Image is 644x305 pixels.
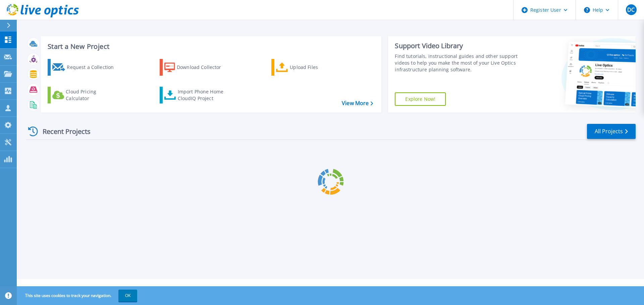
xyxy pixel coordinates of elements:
[118,290,137,302] button: OK
[48,43,373,50] h3: Start a New Project
[342,100,373,106] a: View More
[395,92,446,106] a: Explore Now!
[66,88,119,102] div: Cloud Pricing Calculator
[178,88,230,102] div: Import Phone Home CloudIQ Project
[587,124,636,139] a: All Projects
[290,61,343,74] div: Upload Files
[160,59,234,76] a: Download Collector
[67,61,120,74] div: Request a Collection
[18,290,137,302] span: This site uses cookies to track your navigation.
[271,59,346,76] a: Upload Files
[177,61,230,74] div: Download Collector
[48,87,122,103] a: Cloud Pricing Calculator
[395,42,521,50] div: Support Video Library
[48,59,122,76] a: Request a Collection
[395,53,521,73] div: Find tutorials, instructional guides and other support videos to help you make the most of your L...
[627,7,635,12] span: DC
[26,123,100,140] div: Recent Projects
